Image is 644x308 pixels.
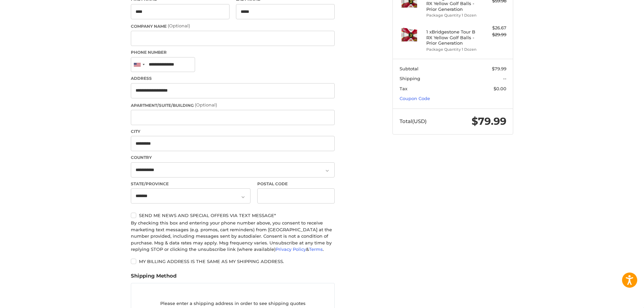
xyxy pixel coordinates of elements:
span: -- [503,76,506,81]
a: Coupon Code [400,96,430,101]
span: Subtotal [400,66,419,71]
h4: 1 x Bridgestone Tour B RX Yellow Golf Balls - Prior Generation [426,29,478,46]
label: City [131,128,335,135]
span: $79.99 [492,66,506,71]
label: Phone Number [131,49,335,55]
span: $0.00 [494,86,506,91]
span: Total (USD) [400,118,427,124]
label: Country [131,155,335,161]
span: Shipping [400,76,420,81]
div: $26.67 [480,25,506,31]
label: Postal Code [257,181,335,187]
span: $79.99 [472,115,506,127]
small: (Optional) [168,23,190,28]
li: Package Quantity 1 Dozen [426,47,478,52]
label: Send me news and special offers via text message* [131,213,335,218]
span: Tax [400,86,407,91]
div: By checking this box and entering your phone number above, you consent to receive marketing text ... [131,220,335,253]
label: Company Name [131,23,335,29]
small: (Optional) [195,102,217,108]
label: Apartment/Suite/Building [131,102,335,109]
label: Address [131,75,335,81]
label: State/Province [131,181,251,187]
li: Package Quantity 1 Dozen [426,13,478,18]
a: Privacy Policy [276,246,306,252]
div: United States: +1 [131,57,147,72]
a: Terms [309,246,323,252]
legend: Shipping Method [131,272,176,283]
div: $29.99 [480,31,506,38]
label: My billing address is the same as my shipping address. [131,259,335,264]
